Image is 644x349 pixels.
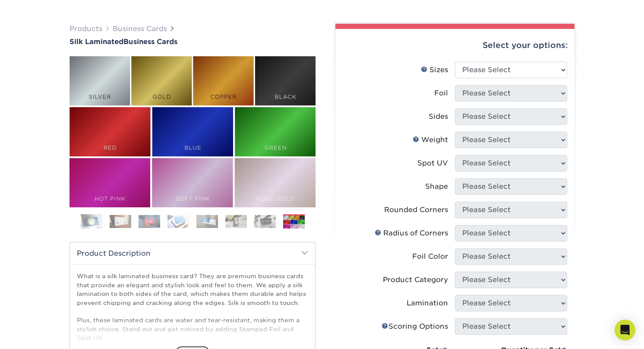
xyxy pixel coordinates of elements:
[69,25,102,33] a: Products
[407,298,448,308] div: Lamination
[254,215,276,228] img: Business Cards 07
[70,242,315,264] h2: Product Description
[139,215,160,228] img: Business Cards 03
[69,38,316,46] a: Silk LaminatedBusiness Cards
[110,215,131,228] img: Business Cards 02
[225,215,247,228] img: Business Cards 06
[375,228,448,238] div: Radius of Corners
[69,56,316,207] img: Silk Laminated 08
[69,38,316,46] h1: Business Cards
[167,215,189,228] img: Business Cards 04
[342,29,568,62] div: Select your options:
[615,320,635,340] div: Open Intercom Messenger
[382,321,448,332] div: Scoring Options
[429,111,448,122] div: Sides
[283,216,305,229] img: Business Cards 08
[384,205,448,215] div: Rounded Corners
[412,251,448,262] div: Foil Color
[2,323,73,346] iframe: Google Customer Reviews
[383,275,448,285] div: Product Category
[413,135,448,145] div: Weight
[425,181,448,192] div: Shape
[81,211,102,232] img: Business Cards 01
[196,215,218,228] img: Business Cards 05
[434,88,448,98] div: Foil
[421,65,448,75] div: Sizes
[113,25,167,33] a: Business Cards
[417,158,448,168] div: Spot UV
[69,38,123,46] span: Silk Laminated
